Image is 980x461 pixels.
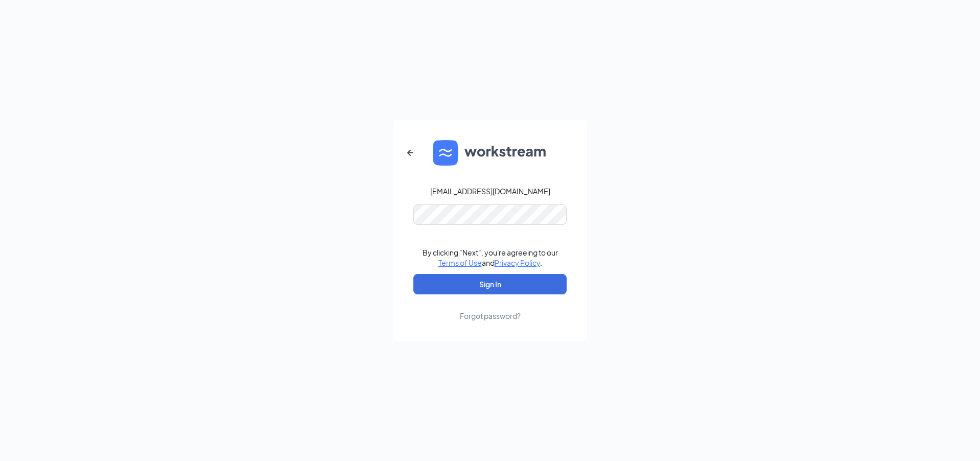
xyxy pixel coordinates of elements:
div: [EMAIL_ADDRESS][DOMAIN_NAME] [430,186,550,196]
div: Forgot password? [460,311,521,321]
button: Sign In [413,274,567,294]
a: Terms of Use [438,258,482,267]
div: By clicking "Next", you're agreeing to our and . [423,247,558,268]
img: WS logo and Workstream text [433,140,547,166]
a: Privacy Policy [495,258,540,267]
a: Forgot password? [460,294,521,321]
button: ArrowLeftNew [398,141,423,165]
svg: ArrowLeftNew [404,147,416,159]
